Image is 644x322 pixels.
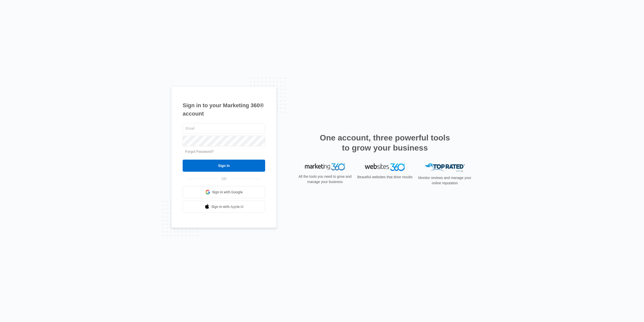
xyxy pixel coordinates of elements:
[305,163,345,170] img: Marketing 360
[185,150,214,154] a: Forgot Password?
[218,176,230,182] span: OR
[183,160,265,172] input: Sign In
[318,133,452,153] h2: One account, three powerful tools to grow your business
[183,101,265,118] h1: Sign in to your Marketing 360® account
[365,163,405,171] img: Websites 360
[425,163,465,172] img: Top Rated Local
[212,190,243,195] span: Sign in with Google
[211,204,244,209] span: Sign in with Apple Id
[183,186,265,198] a: Sign in with Google
[183,123,265,134] input: Email
[417,175,473,186] p: Monitor reviews and manage your online reputation
[183,201,265,213] a: Sign in with Apple Id
[357,174,413,180] p: Beautiful websites that drive results
[297,174,353,185] p: All the tools you need to grow and manage your business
